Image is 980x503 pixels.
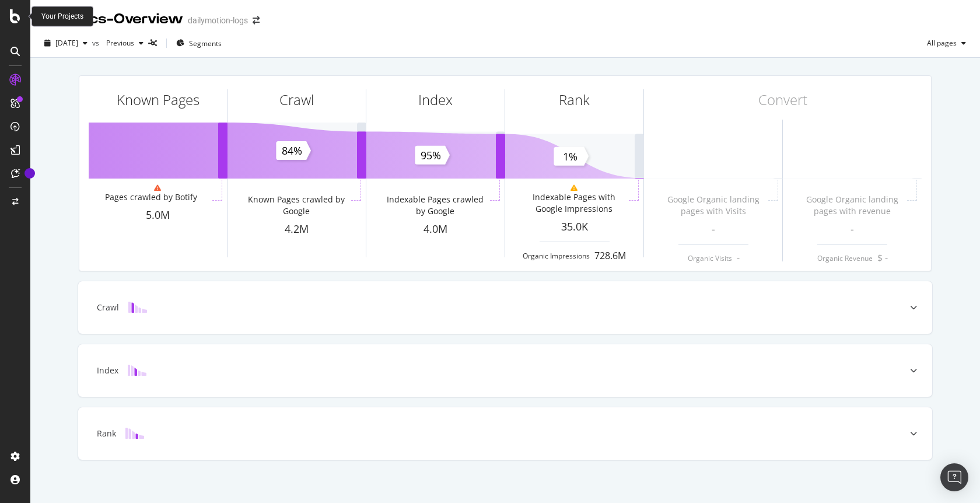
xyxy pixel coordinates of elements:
[24,168,35,179] div: Tooltip anchor
[279,90,314,110] div: Crawl
[940,463,968,491] div: Open Intercom Messenger
[97,302,119,313] div: Crawl
[101,38,134,48] span: Previous
[505,219,643,235] div: 35.0K
[244,194,348,217] div: Known Pages crawled by Google
[55,38,78,48] span: 2025 Aug. 30th
[171,34,226,53] button: Segments
[418,90,453,110] div: Index
[521,191,626,215] div: Indexable Pages with Google Impressions
[97,428,116,439] div: Rank
[189,39,222,48] span: Segments
[228,222,366,237] div: 4.2M
[594,249,626,263] div: 728.6M
[125,428,144,439] img: block-icon
[41,12,83,22] div: Your Projects
[383,194,487,217] div: Indexable Pages crawled by Google
[128,302,147,313] img: block-icon
[105,191,197,203] div: Pages crawled by Botify
[40,34,92,53] button: [DATE]
[253,16,260,25] div: arrow-right-arrow-left
[89,208,227,223] div: 5.0M
[366,222,505,237] div: 4.0M
[97,365,118,376] div: Index
[188,15,248,26] div: dailymotion-logs
[559,90,590,110] div: Rank
[523,251,590,261] div: Organic Impressions
[40,9,183,29] div: Analytics - Overview
[92,38,101,48] span: vs
[922,34,971,53] button: All pages
[128,365,146,376] img: block-icon
[922,38,957,48] span: All pages
[117,90,199,110] div: Known Pages
[101,34,148,53] button: Previous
